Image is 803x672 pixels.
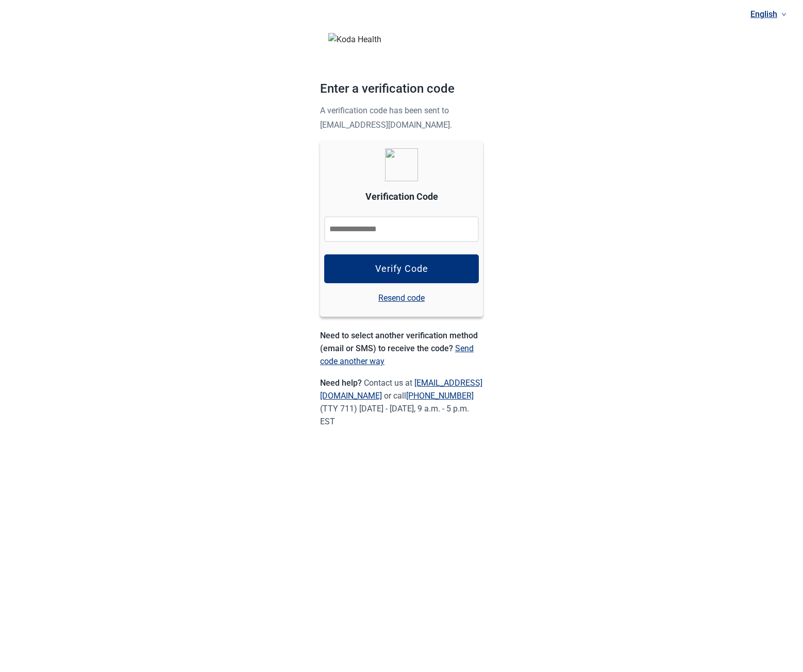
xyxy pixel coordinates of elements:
[320,79,483,103] h1: Enter a verification code
[375,264,428,274] div: Verify Code
[320,391,474,413] span: or call (TTY 711)
[320,331,478,353] span: Need to select another verification method (email or SMS) to receive the code?
[365,189,438,204] label: Verification Code
[406,391,474,401] a: [PHONE_NUMBER]
[746,6,791,23] a: Current language: English
[320,378,482,401] a: [EMAIL_ADDRESS][DOMAIN_NAME]
[324,254,479,283] button: Verify Code
[320,404,469,426] span: [DATE] - [DATE], 9 a.m. - 5 p.m. EST
[320,12,483,449] main: Main content
[378,291,425,304] a: Resend code
[320,106,452,130] span: A verification code has been sent to [EMAIL_ADDRESS][DOMAIN_NAME].
[320,378,482,401] span: Contact us at
[328,33,475,46] img: Koda Health
[320,378,364,388] span: Need help?
[781,12,787,17] span: down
